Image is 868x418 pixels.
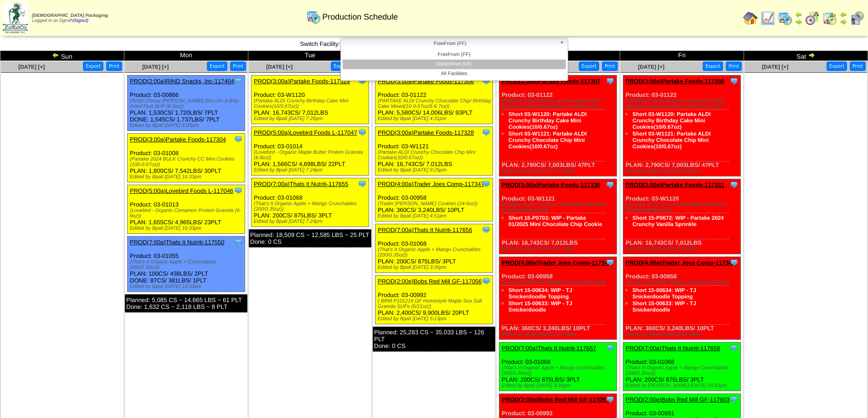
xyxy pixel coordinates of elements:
[502,345,596,352] a: PROD(7:00a)Thats It Nutriti-117657
[499,342,617,391] div: Product: 03-01068 PLAN: 200CS / 875LBS / 3PLT
[626,78,724,85] a: PROD(3:00a)Partake Foods-117308
[632,131,711,150] a: Short 03-W1121: Partake ALDI Crunchy Chocolate Chip Mini Cookies(10/0.67oz)
[130,187,233,194] a: PROD(5:00a)Lovebird Foods L-117046
[729,258,739,267] img: Tooltip
[130,123,245,128] div: Edited by Bpali [DATE] 6:25pm
[252,76,369,124] div: Product: 03-W1120 PLAN: 16,743CS / 7,012LBS
[254,201,369,212] div: (That's It Organic Apple + Mango Crunchables (200/0.35oz))
[378,181,484,187] a: PROD(4:00a)Trader Joes Comp-117347
[626,246,740,252] div: Edited by Bpali [DATE] 8:45pm
[499,179,617,254] div: Product: 03-W1121 PLAN: 16,743CS / 7,012LBS
[52,51,59,59] img: arrowleft.gif
[378,265,493,270] div: Edited by Bpali [DATE] 3:36pm
[130,259,245,270] div: (That's It Organic Apple + Crunchables (200/0.35oz))
[125,294,247,312] div: Planned: 5,085 CS ~ 14,665 LBS ~ 61 PLT Done: 1,632 CS ~ 2,118 LBS ~ 8 PLT
[502,280,616,285] div: (Trader [PERSON_NAME] Cookies (24-6oz))
[378,213,493,219] div: Edited by Bpali [DATE] 4:51pm
[508,287,572,300] a: Short 15-00634: WIP - TJ Snickerdoodle Topping
[502,168,616,174] div: Edited by Bpali [DATE] 7:16pm
[130,136,226,143] a: PROD(3:00a)Partake Foods-117304
[626,383,740,388] div: Edited by [PERSON_NAME] [DATE] 10:53pm
[502,202,616,213] div: (Partake ALDI Crunchy Chocolate Chip Mini Cookies(10/0.67oz))
[623,342,741,391] div: Product: 03-01068 PLAN: 200CS / 875LBS / 3PLT
[840,18,847,25] img: arrowright.gif
[729,76,739,86] img: Tooltip
[306,10,321,24] img: calendarprod.gif
[331,61,351,71] button: Export
[266,64,293,70] a: [DATE] [+]
[626,181,724,188] a: PROD(3:00a)Partake Foods-117331
[343,69,566,79] li: All Facilities
[32,13,108,18] span: [DEMOGRAPHIC_DATA] Packaging
[808,51,815,59] img: arrowright.gif
[378,129,474,136] a: PROD(3:00a)Partake Foods-117328
[827,61,847,71] button: Export
[623,257,741,340] div: Product: 03-00958 PLAN: 360CS / 3,240LBS / 10PLT
[254,98,369,109] div: (Partake ALDI Crunchy Birthday Cake Mini Cookies(10/0.67oz))
[795,11,802,18] img: arrowleft.gif
[502,259,611,266] a: PROD(4:00a)Trader Joes Comp-117348
[249,229,371,247] div: Planned: 18,509 CS ~ 12,585 LBS ~ 25 PLT Done: 0 CS
[18,64,45,70] a: [DATE] [+]
[378,201,493,206] div: (Trader [PERSON_NAME] Cookies (24-6oz))
[254,150,369,161] div: (Lovebird - Organic Maple Butter Protein Granola (6-8oz))
[623,179,741,254] div: Product: 03-W1120 PLAN: 16,743CS / 7,012LBS
[850,11,864,25] img: calendarcustomer.gif
[130,284,245,289] div: Edited by Bpali [DATE] 10:33pm
[508,215,602,227] a: Short 15-P0703: WIP - Partake 01/2025 Mini Chocolate Chip Cookie
[234,135,243,144] img: Tooltip
[502,396,609,403] a: PROD(2:00p)Bobs Red Mill GF-117057
[626,98,740,109] div: (PARTAKE ALDI Crunchy Chocolate Chip/ Birthday Cake Mixed(10-0.67oz/6-6.7oz))
[322,12,398,22] span: Production Schedule
[106,61,122,71] button: Print
[254,129,357,136] a: PROD(5:00a)Lovebird Foods L-117047
[378,78,474,85] a: PROD(3:00a)Partake Foods-117306
[638,64,664,70] a: [DATE] [+]
[606,180,615,189] img: Tooltip
[606,258,615,267] img: Tooltip
[626,396,729,403] a: PROD(2:00p)Bobs Red Mill GF-117603
[626,202,740,213] div: (Partake ALDI Crunchy Birthday Cake Mini Cookies(10/0.67oz))
[130,174,245,180] div: Edited by Bpali [DATE] 10:33pm
[502,365,616,376] div: (That's It Organic Apple + Mango Crunchables (200/0.35oz))
[606,395,615,404] img: Tooltip
[128,185,245,234] div: Product: 03-01013 PLAN: 1,655CS / 4,965LBS / 23PLT
[378,247,493,258] div: (That's It Organic Apple + Mango Crunchables (200/0.35oz))
[762,64,788,70] a: [DATE] [+]
[254,167,369,173] div: Edited by Bpali [DATE] 7:24pm
[358,128,367,137] img: Tooltip
[128,134,245,182] div: Product: 03-01008 PLAN: 1,800CS / 7,542LBS / 30PLT
[632,287,696,300] a: Short 15-00634: WIP - TJ Snickerdoodle Topping
[502,383,616,388] div: Edited by Bpali [DATE] 3:36pm
[850,61,866,71] button: Print
[632,300,696,313] a: Short 15-00633: WIP - TJ Snickerdoodle
[508,300,572,313] a: Short 15-00633: WIP - TJ Snickerdoodle
[626,365,740,376] div: (That's It Organic Apple + Mango Crunchables (200/0.35oz))
[499,76,617,176] div: Product: 03-01122 PLAN: 2,790CS / 7,003LBS / 47PLT
[375,224,493,273] div: Product: 03-01068 PLAN: 200CS / 875LBS / 3PLT
[805,11,820,25] img: calendarblend.gif
[482,128,491,137] img: Tooltip
[254,116,369,121] div: Edited by Bpali [DATE] 7:25pm
[254,78,350,85] a: PROD(3:00a)Partake Foods-117329
[234,186,243,195] img: Tooltip
[378,316,493,322] div: Edited by Bpali [DATE] 5:13pm
[3,3,28,33] img: zoroco-logo-small.webp
[130,98,245,109] div: (RIND-Chewy [PERSON_NAME] Skin-On 3-Way Dried Fruit SUP (6-3oz))
[254,181,348,187] a: PROD(7:00a)Thats It Nutriti-117655
[373,327,495,352] div: Planned: 25,283 CS ~ 35,033 LBS ~ 126 PLT Done: 0 CS
[252,178,369,227] div: Product: 03-01068 PLAN: 200CS / 875LBS / 3PLT
[375,276,493,324] div: Product: 03-00992 PLAN: 2,400CS / 9,900LBS / 20PLT
[73,18,88,23] a: (logout)
[502,181,601,188] a: PROD(3:00a)Partake Foods-117330
[343,50,566,60] li: FreeFrom (FF)
[130,239,224,246] a: PROD(7:00a)Thats It Nutriti-117550
[130,156,245,167] div: (Partake 2024 BULK Crunchy CC Mini Cookies (100-0.67oz))
[632,215,724,227] a: Short 15-P0672: WIP - Partake 2024 Crunchy Vanilla Sprinkle
[502,78,601,85] a: PROD(3:00a)Partake Foods-117307
[378,116,493,121] div: Edited by Bpali [DATE] 4:31pm
[626,332,740,337] div: Edited by Bpali [DATE] 10:46am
